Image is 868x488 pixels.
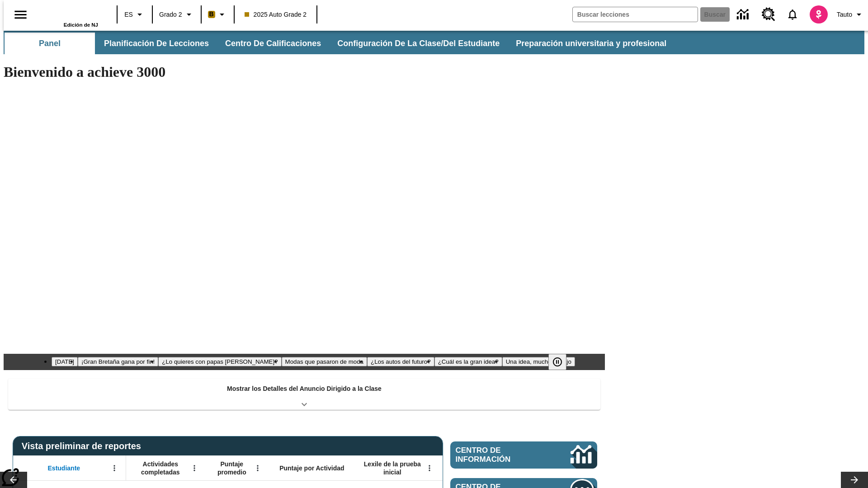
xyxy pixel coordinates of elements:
button: Diapositiva 2 ¡Gran Bretaña gana por fin! [78,357,158,366]
div: Subbarra de navegación [4,31,864,54]
button: Centro de calificaciones [218,33,328,54]
a: Portada [39,4,98,22]
p: Mostrar los Detalles del Anuncio Dirigido a la Clase [227,384,382,394]
div: Subbarra de navegación [4,33,675,54]
button: Panel [5,33,95,54]
span: Lexile de la prueba inicial [359,460,425,476]
span: Vista preliminar de reportes [22,441,146,451]
h1: Bienvenido a achieve 3000 [4,64,605,80]
span: Estudiante [48,464,80,472]
a: Notificaciones [781,3,804,26]
button: Diapositiva 6 ¿Cuál es la gran idea? [434,357,502,366]
button: Escoja un nuevo avatar [804,3,833,26]
button: Abrir el menú lateral [7,1,34,28]
button: Diapositiva 1 Día del Trabajo [52,357,78,366]
span: Edición de NJ [64,22,98,28]
button: Abrir menú [188,461,201,475]
button: Grado: Grado 2, Elige un grado [156,6,198,23]
button: Abrir menú [251,461,264,475]
a: Centro de recursos, Se abrirá en una pestaña nueva. [756,2,781,27]
img: avatar image [810,5,828,23]
span: Grado 2 [159,10,182,19]
button: Configuración de la clase/del estudiante [330,33,507,54]
button: Abrir menú [108,461,121,475]
span: Tauto [837,10,852,19]
button: Diapositiva 5 ¿Los autos del futuro? [367,357,434,366]
button: Abrir menú [423,461,436,475]
button: Pausar [548,354,566,370]
button: Diapositiva 4 Modas que pasaron de moda [282,357,367,366]
button: Diapositiva 7 Una idea, mucho trabajo [502,357,575,366]
button: Lenguaje: ES, Selecciona un idioma [120,6,149,23]
span: 2025 Auto Grade 2 [245,10,307,19]
button: Preparación universitaria y profesional [509,33,674,54]
span: Actividades completadas [131,460,190,476]
span: B [209,9,214,20]
div: Mostrar los Detalles del Anuncio Dirigido a la Clase [8,379,600,410]
button: Carrusel de lecciones, seguir [841,472,868,488]
button: Diapositiva 3 ¿Lo quieres con papas fritas? [158,357,281,366]
span: Puntaje por Actividad [279,464,344,472]
a: Centro de información [450,441,597,469]
button: Boost El color de la clase es anaranjado claro. Cambiar el color de la clase. [204,6,231,23]
button: Planificación de lecciones [97,33,216,54]
a: Centro de información [731,2,756,27]
span: Puntaje promedio [210,460,254,476]
span: Centro de información [456,446,540,464]
div: Portada [39,3,98,28]
div: Pausar [548,354,576,370]
input: Buscar campo [573,7,698,22]
button: Perfil/Configuración [833,6,868,23]
span: ES [124,10,133,19]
